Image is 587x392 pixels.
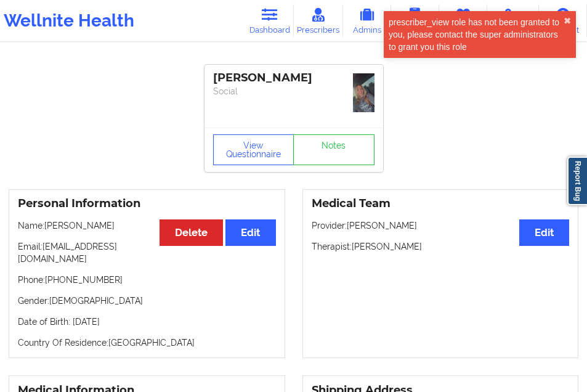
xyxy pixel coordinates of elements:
a: Therapists [439,4,487,37]
p: Name: [PERSON_NAME] [18,219,276,232]
p: Provider: [PERSON_NAME] [312,219,570,232]
button: Edit [519,219,569,246]
a: Coaches [391,4,439,37]
a: Account [539,4,587,37]
a: Medications [487,4,539,37]
p: Phone: [PHONE_NUMBER] [18,274,276,286]
a: Report Bug [567,157,587,205]
a: Prescribers [294,4,343,37]
p: Email: [EMAIL_ADDRESS][DOMAIN_NAME] [18,240,276,265]
p: Date of Birth: [DATE] [18,316,276,328]
button: Delete [160,219,223,246]
div: [PERSON_NAME] [213,71,374,85]
p: Country Of Residence: [GEOGRAPHIC_DATA] [18,337,276,349]
h3: Medical Team [312,197,570,211]
img: 956c6d5b-e7d8-4ad8-bcd4-7480491e806c_0E5CF767-3533-44DC-A76A-1C9FD3A85F56.png [353,73,374,112]
p: Therapist: [PERSON_NAME] [312,240,570,253]
h3: Personal Information [18,197,276,211]
a: Dashboard [246,4,294,37]
p: Gender: [DEMOGRAPHIC_DATA] [18,295,276,307]
p: Social [213,85,374,97]
div: prescriber_view role has not been granted to you, please contact the super administrators to gran... [389,16,564,53]
button: close [564,16,571,26]
button: View Questionnaire [213,134,294,165]
a: Admins [343,4,391,37]
a: Notes [293,134,374,165]
button: Edit [225,219,275,246]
